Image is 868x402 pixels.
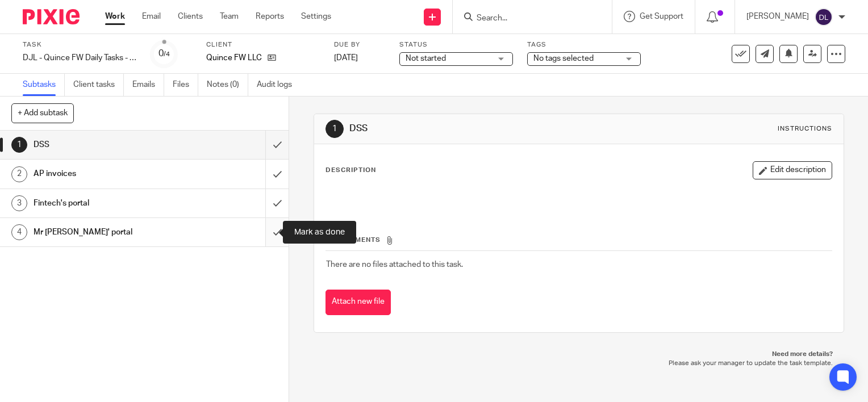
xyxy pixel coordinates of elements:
[34,165,181,182] h1: AP invoices
[334,40,385,49] label: Due by
[73,74,124,96] a: Client tasks
[105,11,125,22] a: Work
[527,40,641,49] label: Tags
[34,136,181,153] h1: DSS
[753,161,832,179] button: Edit description
[23,40,136,49] label: Task
[334,54,358,62] span: [DATE]
[533,55,594,62] span: No tags selected
[34,195,181,212] h1: Fintech's portal
[164,51,170,57] small: /4
[257,74,301,96] a: Audit logs
[23,52,136,64] div: DJL - Quince FW Daily Tasks - [DATE]
[778,124,832,133] div: Instructions
[142,11,161,22] a: Email
[178,11,203,22] a: Clients
[406,55,446,62] span: Not started
[475,14,578,24] input: Search
[11,166,27,182] div: 2
[220,11,239,22] a: Team
[11,195,27,211] div: 3
[325,120,344,138] div: 1
[173,74,198,96] a: Files
[349,123,603,135] h1: DSS
[256,11,284,22] a: Reports
[326,261,463,269] span: There are no files attached to this task.
[206,40,320,49] label: Client
[325,350,833,359] p: Need more details?
[11,137,27,153] div: 1
[34,224,181,241] h1: Mr [PERSON_NAME]' portal
[746,11,809,22] p: [PERSON_NAME]
[640,12,683,20] span: Get Support
[158,47,170,60] div: 0
[132,74,164,96] a: Emails
[23,9,80,24] img: Pixie
[301,11,331,22] a: Settings
[325,359,833,368] p: Please ask your manager to update the task template.
[815,8,833,26] img: svg%3E
[399,40,513,49] label: Status
[326,237,381,243] span: Attachments
[23,52,136,64] div: DJL - Quince FW Daily Tasks - Thursday
[325,290,391,315] button: Attach new file
[325,166,376,175] p: Description
[23,74,65,96] a: Subtasks
[11,224,27,240] div: 4
[207,74,248,96] a: Notes (0)
[206,52,262,64] p: Quince FW LLC
[11,103,74,123] button: + Add subtask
